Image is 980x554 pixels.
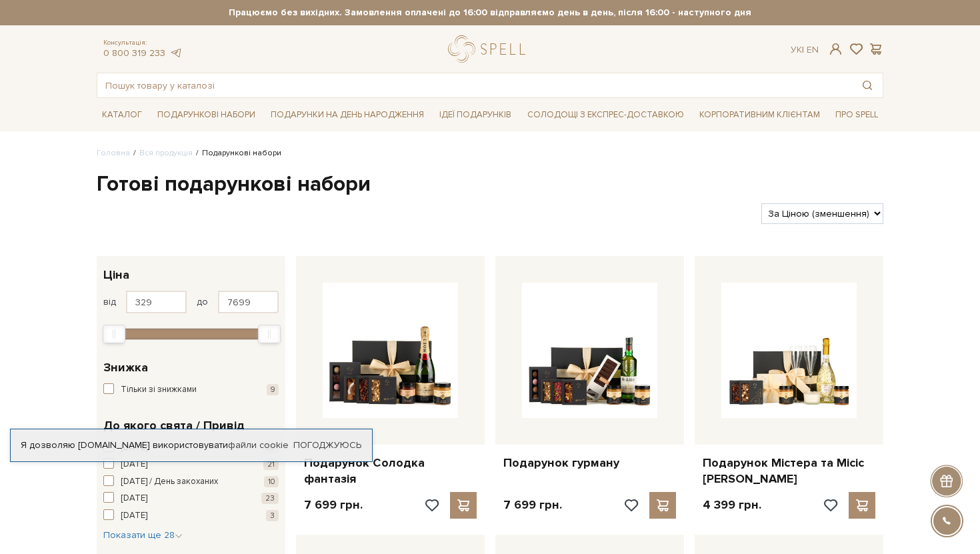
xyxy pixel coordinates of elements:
[97,7,883,19] strong: Працюємо без вихідних. Замовлення оплачені до 16:00 відправляємо день в день, після 16:00 - насту...
[293,439,361,451] a: Погоджуюсь
[261,493,279,504] span: 23
[103,39,182,47] span: Консультація:
[103,417,245,435] span: До якого свята / Привід
[103,266,129,284] span: Ціна
[265,105,429,125] a: Подарунки на День народження
[263,459,279,470] span: 21
[97,73,852,97] input: Пошук товару у каталозі
[97,105,147,125] a: Каталог
[103,492,279,505] button: [DATE] 23
[304,497,363,513] p: 7 699 грн.
[103,359,148,377] span: Знижка
[694,105,825,125] a: Корпоративним клієнтам
[103,47,165,59] a: 0 800 319 233
[703,497,761,513] p: 4 399 грн.
[139,148,193,158] a: Вся продукція
[97,171,883,199] h1: Готові подарункові набори
[807,44,819,55] a: En
[103,509,279,523] button: [DATE] 3
[703,455,875,487] a: Подарунок Містера та Місіс [PERSON_NAME]
[852,73,883,97] button: Пошук товару у каталозі
[266,510,279,521] span: 3
[228,439,289,451] a: файли cookie
[503,455,676,471] a: Подарунок гурману
[103,529,183,541] span: Показати ще 28
[267,384,279,395] span: 9
[830,105,883,125] a: Про Spell
[121,492,147,505] span: [DATE]
[103,529,183,542] button: Показати ще 28
[121,383,197,397] span: Тільки зі знижками
[197,296,208,308] span: до
[448,35,531,63] a: logo
[193,147,281,159] li: Подарункові набори
[11,439,372,451] div: Я дозволяю [DOMAIN_NAME] використовувати
[503,497,562,513] p: 7 699 грн.
[121,475,218,489] span: [DATE] / День закоханих
[103,475,279,489] button: [DATE] / День закоханих 10
[103,325,125,343] div: Min
[802,44,804,55] span: |
[434,105,517,125] a: Ідеї подарунків
[103,296,116,308] span: від
[522,103,689,126] a: Солодощі з експрес-доставкою
[121,509,147,523] span: [DATE]
[103,383,279,397] button: Тільки зі знижками 9
[258,325,281,343] div: Max
[169,47,182,59] a: telegram
[121,458,147,471] span: [DATE]
[791,44,819,56] div: Ук
[304,455,477,487] a: Подарунок Солодка фантазія
[218,291,279,313] input: Ціна
[97,148,130,158] a: Головна
[103,458,279,471] button: [DATE] 21
[264,476,279,487] span: 10
[152,105,261,125] a: Подарункові набори
[126,291,187,313] input: Ціна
